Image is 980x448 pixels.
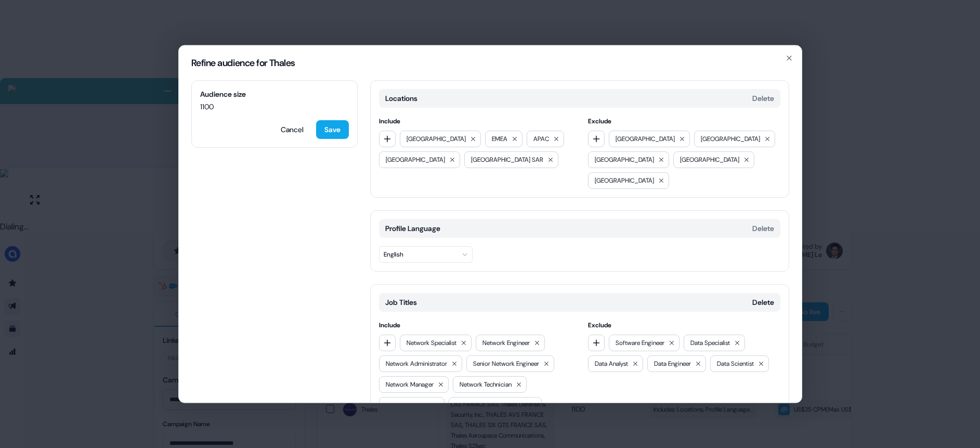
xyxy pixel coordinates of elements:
[379,246,473,262] button: English
[200,101,349,111] span: 1100
[316,120,349,138] button: Save
[595,175,654,185] span: [GEOGRAPHIC_DATA]
[690,337,730,348] span: Data Specialist
[752,223,774,233] button: Delete
[455,400,527,410] span: Network System Specialist
[191,58,789,67] h2: Refine audience for Thales
[407,337,456,348] span: Network Specialist
[379,116,571,126] span: Include
[616,337,664,348] span: Software Engineer
[588,319,780,330] span: Exclude
[407,133,466,144] span: [GEOGRAPHIC_DATA]
[533,133,549,144] span: APAC
[386,400,429,410] span: Network Analyst
[680,154,739,164] span: [GEOGRAPHIC_DATA]
[701,133,760,144] span: [GEOGRAPHIC_DATA]
[386,154,445,164] span: [GEOGRAPHIC_DATA]
[385,93,417,103] span: Locations
[482,337,530,348] span: Network Engineer
[272,120,312,138] button: Cancel
[588,116,780,126] span: Exclude
[473,358,539,368] span: Senior Network Engineer
[595,154,654,164] span: [GEOGRAPHIC_DATA]
[385,223,440,233] span: Profile Language
[385,297,417,307] span: Job Titles
[379,319,571,330] span: Include
[616,133,675,144] span: [GEOGRAPHIC_DATA]
[460,379,512,389] span: Network Technician
[595,358,628,368] span: Data Analyst
[752,93,774,103] button: Delete
[717,358,754,368] span: Data Scientist
[752,297,774,307] button: Delete
[386,379,434,389] span: Network Manager
[386,358,447,368] span: Network Administrator
[471,154,543,164] span: [GEOGRAPHIC_DATA] SAR
[492,133,507,144] span: EMEA
[654,358,691,368] span: Data Engineer
[200,88,349,99] span: Audience size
